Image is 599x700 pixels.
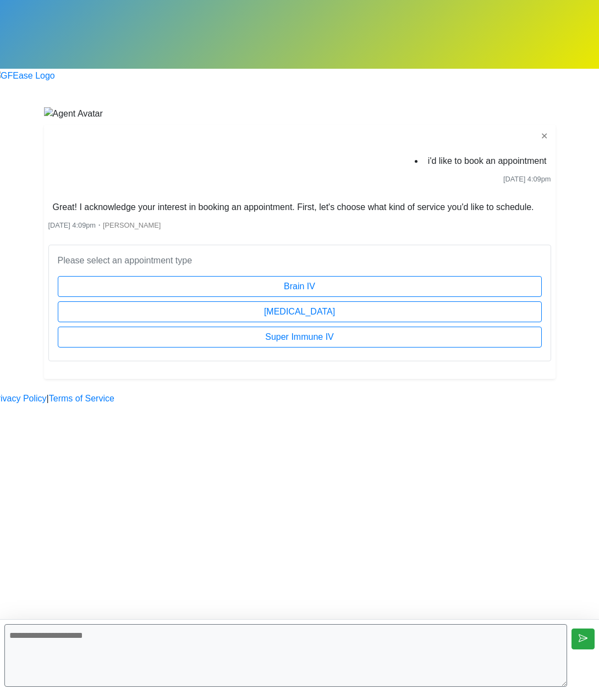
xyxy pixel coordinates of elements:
[537,129,551,144] button: ✕
[424,152,551,170] li: i'd like to book an appointment
[58,327,542,348] button: Super Immune IV
[47,392,49,405] a: |
[48,221,161,229] small: ・
[503,175,551,183] span: [DATE] 4:09pm
[58,254,542,267] p: Please select an appointment type
[48,199,538,216] li: Great! I acknowledge your interest in booking an appointment. First, let's choose what kind of se...
[58,301,542,322] button: [MEDICAL_DATA]
[49,392,114,405] a: Terms of Service
[44,107,103,120] img: Agent Avatar
[103,221,161,229] span: [PERSON_NAME]
[48,221,96,229] span: [DATE] 4:09pm
[58,276,542,297] button: Brain IV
